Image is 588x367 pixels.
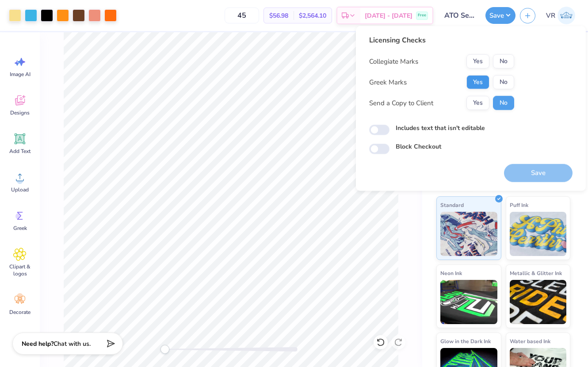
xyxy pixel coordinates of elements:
div: Greek Marks [369,77,407,88]
label: Includes text that isn't editable [396,123,485,133]
span: Upload [11,186,29,193]
button: Yes [466,54,489,69]
input: Untitled Design [438,7,481,24]
img: Standard [440,212,497,256]
img: Metallic & Glitter Ink [510,280,567,324]
span: Neon Ink [440,268,462,278]
span: Free [418,12,426,19]
div: Send a Copy to Client [369,98,433,108]
span: Metallic & Glitter Ink [510,268,562,278]
span: $2,564.10 [299,11,326,20]
span: Standard [440,200,464,210]
span: Glow in the Dark Ink [440,336,491,346]
strong: Need help? [22,340,53,348]
span: Decorate [9,309,31,316]
span: Water based Ink [510,336,550,346]
span: Image AI [10,71,31,78]
span: [DATE] - [DATE] [365,11,412,20]
button: Save [485,7,515,24]
label: Block Checkout [396,142,441,151]
img: Val Rhey Lodueta [557,7,575,24]
span: VR [546,11,555,21]
img: Neon Ink [440,280,497,324]
button: No [493,96,514,110]
span: Clipart & logos [5,263,34,277]
img: Puff Ink [510,212,567,256]
button: Yes [466,75,489,89]
div: Licensing Checks [369,35,514,46]
input: – – [225,8,259,23]
button: Yes [466,96,489,110]
div: Collegiate Marks [369,57,418,67]
button: No [493,75,514,89]
span: Chat with us. [53,340,91,348]
span: Add Text [9,148,31,155]
span: Puff Ink [510,200,528,210]
span: Designs [10,109,30,116]
span: $56.98 [269,11,288,20]
div: Accessibility label [160,345,169,354]
button: No [493,54,514,69]
span: Greek [13,225,27,232]
a: VR [542,7,579,24]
